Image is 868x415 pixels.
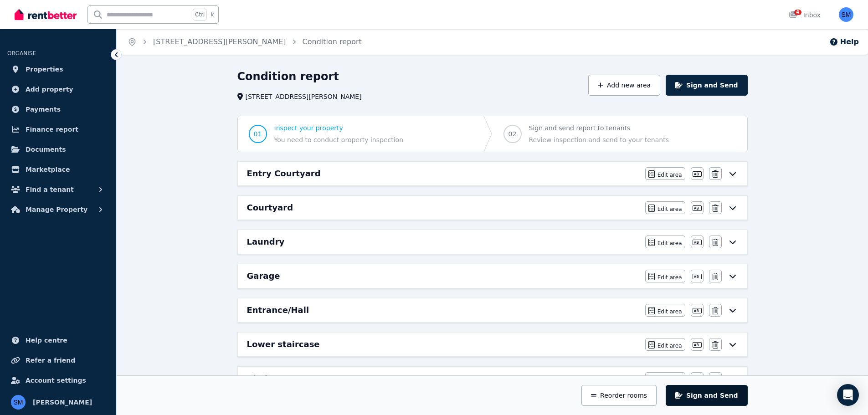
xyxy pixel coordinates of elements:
span: You need to conduct property inspection [274,135,404,144]
span: Edit area [657,342,682,349]
span: Payments [26,104,61,115]
div: Open Intercom Messenger [837,384,859,406]
span: 4 [794,10,801,15]
button: Sign and Send [666,75,747,96]
h1: Condition report [237,69,339,84]
nav: Progress [237,116,748,152]
button: Edit area [645,270,685,282]
span: Finance report [26,124,78,135]
a: Refer a friend [7,351,109,369]
a: [STREET_ADDRESS][PERSON_NAME] [153,37,286,46]
span: Inspect your property [274,123,404,133]
h6: Kitchen [247,372,282,385]
div: Inbox [789,10,821,20]
span: Ctrl [193,9,207,20]
span: Sign and send report to tenants [529,123,669,133]
a: Payments [7,100,109,118]
h6: Garage [247,270,280,282]
button: Edit area [645,167,685,180]
span: [PERSON_NAME] [33,397,92,408]
nav: Breadcrumb [117,29,373,55]
span: Edit area [657,171,682,179]
h6: Entry Courtyard [247,167,321,180]
span: [STREET_ADDRESS][PERSON_NAME] [246,92,362,101]
span: Edit area [657,274,682,281]
h6: Laundry [247,236,285,248]
button: Edit area [645,304,685,317]
button: Help [829,36,859,47]
img: Stephen Montgomery [11,395,26,410]
h6: Entrance/Hall [247,304,309,317]
h6: Lower staircase [247,338,320,351]
a: Properties [7,60,109,78]
button: Edit area [645,372,685,385]
span: k [211,11,214,18]
a: Condition report [303,37,362,46]
span: Add property [26,84,73,95]
span: Refer a friend [26,355,75,366]
span: Properties [26,64,63,75]
span: Help centre [26,335,67,346]
button: Manage Property [7,200,109,219]
img: Stephen Montgomery [839,7,853,22]
span: Documents [26,144,66,155]
a: Account settings [7,371,109,389]
span: Manage Property [26,204,87,215]
span: Marketplace [26,164,70,175]
button: Edit area [645,236,685,248]
a: Marketplace [7,160,109,179]
button: Edit area [645,201,685,214]
span: Account settings [26,375,86,386]
button: Reorder rooms [581,385,657,406]
a: Add property [7,80,109,98]
span: Edit area [657,205,682,213]
span: Edit area [657,308,682,315]
h6: Courtyard [247,201,293,214]
a: Help centre [7,331,109,349]
button: Add new area [588,75,660,96]
button: Find a tenant [7,180,109,199]
a: Finance report [7,120,109,138]
span: ORGANISE [7,50,36,56]
button: Sign and Send [666,385,747,406]
img: RentBetter [15,8,77,21]
span: Edit area [657,240,682,247]
button: Edit area [645,338,685,351]
span: 01 [254,129,262,138]
a: Documents [7,140,109,159]
span: Find a tenant [26,184,74,195]
span: 02 [508,129,517,138]
span: Review inspection and send to your tenants [529,135,669,144]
